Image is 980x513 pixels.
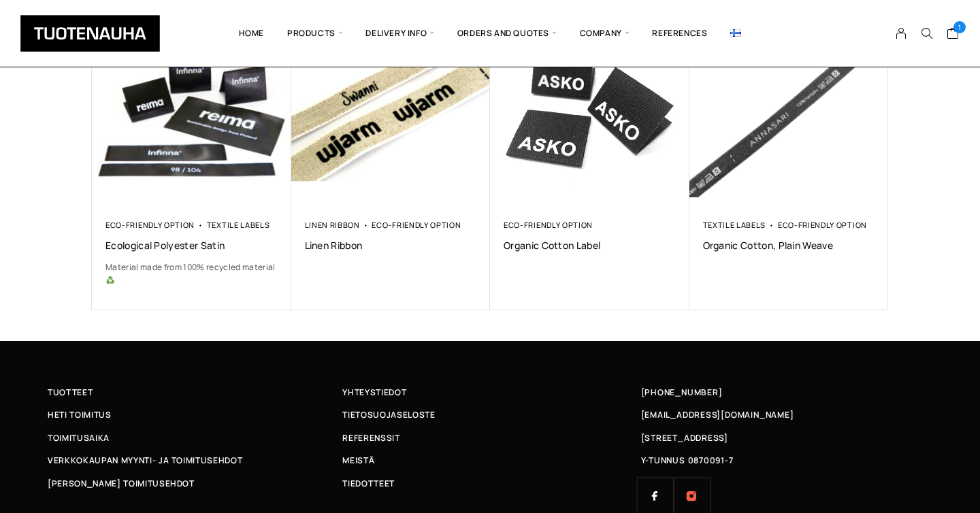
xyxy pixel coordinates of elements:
[703,239,875,252] a: Organic cotton, plain weave
[730,29,741,37] img: Suomi
[504,239,676,252] a: Organic cotton label
[48,408,342,422] a: Heti toimitus
[305,239,477,252] a: Linen ribbon
[372,220,461,230] a: Eco-friendly option
[48,431,342,445] a: Toimitusaika
[48,431,110,445] span: Toimitusaika
[48,476,342,491] a: [PERSON_NAME] toimitusehdot
[342,408,435,422] span: Tietosuojaseloste
[48,453,242,467] span: Verkkokaupan myynti- ja toimitusehdot
[105,220,195,230] a: Eco-friendly option
[641,385,723,399] a: [PHONE_NUMBER]
[888,27,915,39] a: My Account
[106,276,114,284] img: ♻️
[703,220,766,230] a: Textile labels
[342,431,637,445] a: Referenssit
[105,239,278,252] a: Ecological polyester satin
[342,385,406,399] span: Yhteystiedot
[342,453,374,467] span: Meistä
[48,476,195,491] span: [PERSON_NAME] toimitusehdot
[947,27,960,43] a: Cart
[342,453,637,467] a: Meistä
[276,10,354,56] span: Products
[48,408,112,422] span: Heti toimitus
[305,220,360,230] a: Linen ribbon
[446,10,568,56] span: Orders and quotes
[48,453,342,467] a: Verkkokaupan myynti- ja toimitusehdot
[342,476,395,491] span: Tiedotteet
[48,385,93,399] span: Tuotteet
[342,431,399,445] span: Referenssit
[640,10,719,56] a: References
[914,27,940,39] button: Search
[105,261,278,288] h5: Material made from 100% recycled material
[641,408,794,422] a: [EMAIL_ADDRESS][DOMAIN_NAME]
[641,453,734,467] span: Y-TUNNUS 0870091-7
[778,220,867,230] a: Eco-friendly option
[227,10,276,56] a: Home
[20,15,160,52] img: Tuotenauha Oy
[48,385,342,399] a: Tuotteet
[342,385,637,399] a: Yhteystiedot
[568,10,641,56] span: Company
[504,220,593,230] a: Eco-friendly option
[105,261,278,288] a: Material made from 100% recycled material♻️
[342,476,637,491] a: Tiedotteet
[354,10,445,56] span: Delivery info
[953,21,966,33] span: 1
[342,408,637,422] a: Tietosuojaseloste
[207,220,270,230] a: Textile labels
[641,431,728,445] span: [STREET_ADDRESS]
